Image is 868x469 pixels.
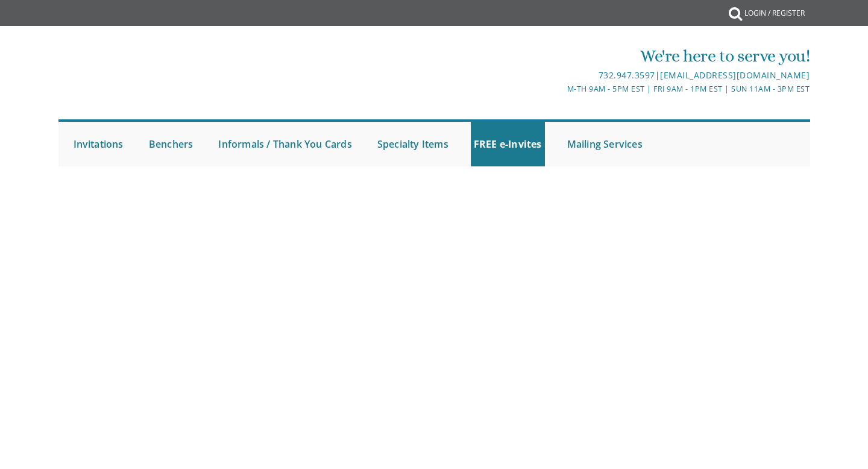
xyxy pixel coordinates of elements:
a: Informals / Thank You Cards [215,122,354,166]
a: [EMAIL_ADDRESS][DOMAIN_NAME] [660,69,810,81]
a: Specialty Items [374,122,451,166]
a: Invitations [71,122,127,166]
a: Benchers [146,122,197,166]
a: Mailing Services [564,122,646,166]
a: 732.947.3597 [599,69,655,81]
a: FREE e-Invites [471,122,545,166]
div: We're here to serve you! [309,44,810,68]
div: | [309,68,810,83]
div: M-Th 9am - 5pm EST | Fri 9am - 1pm EST | Sun 11am - 3pm EST [309,83,810,95]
